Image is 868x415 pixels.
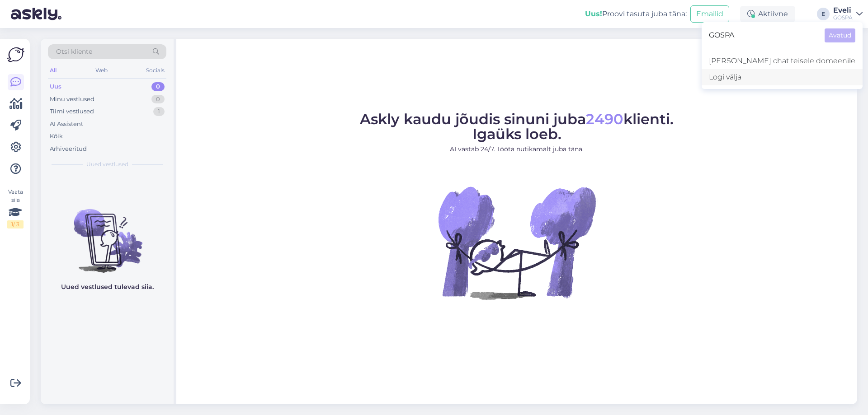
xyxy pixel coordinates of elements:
[50,145,87,154] div: Arhiveeritud
[585,9,687,19] div: Proovi tasuta juba täna:
[833,7,863,21] a: EveliGOSPA
[360,145,674,154] p: AI vastab 24/7. Tööta nutikamalt juba täna.
[50,82,61,91] div: Uus
[50,120,83,129] div: AI Assistent
[50,132,63,141] div: Kõik
[94,65,109,76] div: Web
[50,95,94,104] div: Minu vestlused
[360,110,674,143] span: Askly kaudu jõudis sinuni juba klienti. Igaüks loeb.
[709,28,817,42] span: GOSPA
[61,282,154,292] p: Uued vestlused tulevad siia.
[7,46,24,63] img: Askly Logo
[586,110,623,128] span: 2490
[151,95,165,104] div: 0
[86,160,128,168] span: Uued vestlused
[151,82,165,91] div: 0
[833,7,853,14] div: Eveli
[585,9,602,18] b: Uus!
[833,14,853,21] div: GOSPA
[7,188,24,228] div: Vaata siia
[702,69,863,85] div: Logi välja
[41,193,174,274] img: No chats
[435,161,598,324] img: No Chat active
[740,6,795,22] div: Aktiivne
[690,5,729,23] button: Emailid
[702,53,863,69] a: [PERSON_NAME] chat teisele domeenile
[153,107,165,116] div: 1
[56,47,92,56] span: Otsi kliente
[825,28,855,42] button: Avatud
[50,107,94,116] div: Tiimi vestlused
[48,65,58,76] div: All
[817,8,830,20] div: E
[144,65,166,76] div: Socials
[7,220,24,228] div: 1 / 3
